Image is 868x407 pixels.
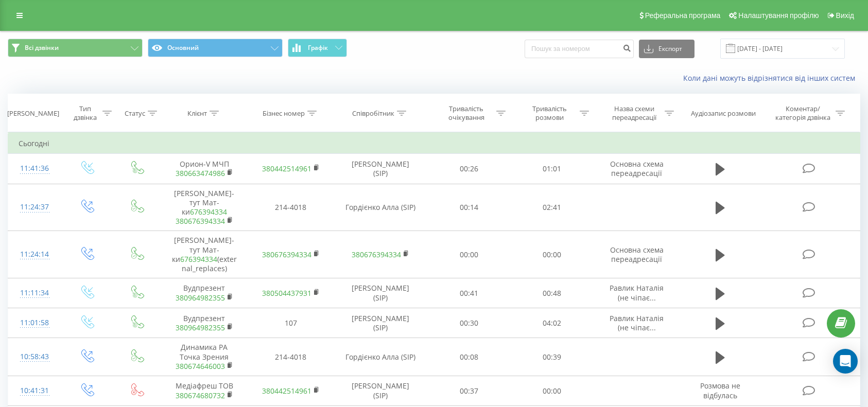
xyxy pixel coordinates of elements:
a: 380964982355 [176,323,225,332]
div: Аудіозапис розмови [691,109,756,118]
td: 107 [248,308,334,338]
a: 676394334 [190,207,227,217]
span: Розмова не відбулась [700,381,740,400]
a: 380964982355 [176,293,225,303]
div: [PERSON_NAME] [7,109,59,118]
div: Тривалість розмови [522,104,577,122]
td: 00:00 [510,231,594,278]
div: 11:11:34 [19,283,51,303]
div: 11:24:37 [19,197,51,217]
td: Основна схема переадресації [594,231,680,278]
button: Графік [288,39,347,57]
div: 10:58:43 [19,347,51,367]
td: [PERSON_NAME] (SIP) [334,308,427,338]
td: Гордієнко Алла (SIP) [334,184,427,231]
div: 11:24:14 [19,244,51,264]
td: 00:08 [427,338,511,376]
td: Вудпрезент [161,278,248,308]
td: 00:39 [510,338,594,376]
div: Тип дзвінка [71,104,100,122]
td: 02:41 [510,184,594,231]
td: Медіафреш ТОВ [161,376,248,406]
td: Сьогодні [8,133,860,154]
td: 00:41 [427,278,511,308]
div: Коментар/категорія дзвінка [773,104,833,122]
a: 380442514961 [262,386,311,396]
td: 214-4018 [248,184,334,231]
td: 214-4018 [248,338,334,376]
div: 10:41:31 [19,381,51,401]
td: 00:48 [510,278,594,308]
button: Всі дзвінки [8,39,143,57]
div: Статус [125,109,145,118]
td: 04:02 [510,308,594,338]
span: Всі дзвінки [25,44,59,52]
a: Коли дані можуть відрізнятися вiд інших систем [683,73,860,83]
div: Клієнт [187,109,207,118]
div: Тривалість очікування [439,104,494,122]
td: [PERSON_NAME] (SIP) [334,278,427,308]
a: 380504437931 [262,288,311,298]
td: 00:37 [427,376,511,406]
td: 00:00 [510,376,594,406]
td: 00:30 [427,308,511,338]
td: [PERSON_NAME] (SIP) [334,376,427,406]
a: 380676394334 [352,250,401,259]
a: 380674646003 [176,361,225,371]
button: Основний [148,39,283,57]
span: Реферальна програма [645,11,721,20]
td: Орион-V МЧП [161,154,248,184]
div: 11:01:58 [19,313,51,333]
span: Равлик Наталія (не чіпає... [610,283,664,302]
span: Равлик Наталія (не чіпає... [610,313,664,332]
td: 00:00 [427,231,511,278]
td: [PERSON_NAME]-тут Мат-ки (external_replaces) [161,231,248,278]
input: Пошук за номером [525,40,634,58]
span: Налаштування профілю [738,11,819,20]
a: 676394334 [180,254,217,264]
a: 380663474986 [176,168,225,178]
div: Співробітник [352,109,394,118]
div: Open Intercom Messenger [833,349,858,374]
span: Графік [308,44,328,51]
td: 00:14 [427,184,511,231]
div: Назва схеми переадресації [607,104,662,122]
td: Основна схема переадресації [594,154,680,184]
td: [PERSON_NAME]-тут Мат-ки [161,184,248,231]
a: 380674680732 [176,391,225,400]
a: 380676394334 [262,250,311,259]
span: Вихід [836,11,854,20]
td: Вудпрезент [161,308,248,338]
td: [PERSON_NAME] (SIP) [334,154,427,184]
div: Бізнес номер [263,109,305,118]
td: Динамика РА Точка Зрения [161,338,248,376]
a: 380676394334 [176,216,225,226]
a: 380442514961 [262,164,311,173]
button: Експорт [639,40,695,58]
td: 00:26 [427,154,511,184]
td: 01:01 [510,154,594,184]
td: Гордієнко Алла (SIP) [334,338,427,376]
div: 11:41:36 [19,158,51,179]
